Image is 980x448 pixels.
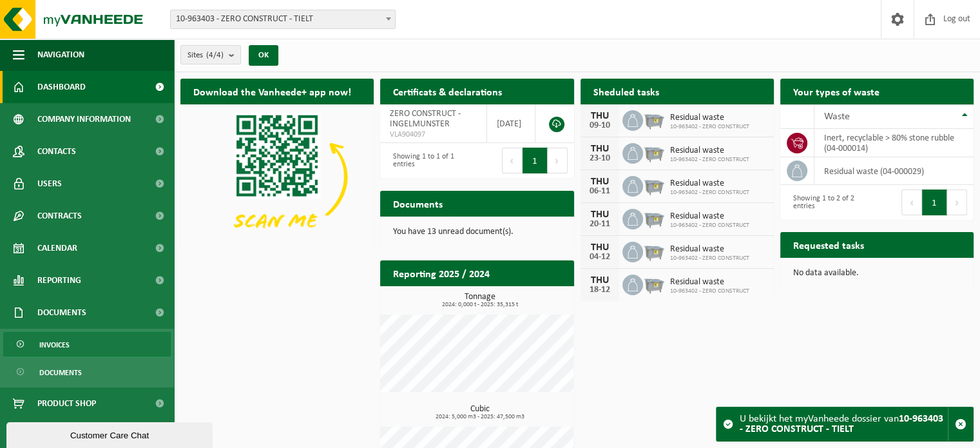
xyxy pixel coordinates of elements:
[6,420,215,448] iframe: chat widget
[901,190,922,215] button: Previous
[37,200,82,232] span: Contracts
[670,222,749,229] span: 10-963402 - ZERO CONSTRUCT
[37,387,96,420] span: Product Shop
[670,287,749,295] span: 10-963402 - ZERO CONSTRUCT
[39,333,70,357] span: Invoices
[793,269,961,278] p: No data available.
[780,232,877,257] h2: Requested tasks
[740,407,948,441] div: U bekijkt het myVanheede dossier van
[206,51,224,59] count: (4/4)
[587,144,613,154] div: THU
[587,220,613,229] div: 20-11
[670,179,749,189] span: Residual waste
[670,255,749,262] span: 10-963402 - ZERO CONSTRUCT
[780,79,892,104] h2: Your types of waste
[581,79,672,104] h2: Sheduled tasks
[670,123,749,131] span: 10-963402 - ZERO CONSTRUCT
[249,45,278,66] button: OK
[387,405,573,420] h3: Cubic
[502,148,523,173] button: Previous
[587,111,613,121] div: THU
[393,228,561,237] p: You have 13 unread document(s).
[587,177,613,187] div: THU
[787,188,870,217] div: Showing 1 to 2 of 2 entries
[643,273,665,295] img: WB-2500-GAL-GY-01
[380,260,503,286] h2: Reporting 2025 / 2024
[486,286,573,311] a: View reporting
[922,190,947,215] button: 1
[587,242,613,253] div: THU
[37,232,77,264] span: Calendar
[37,71,86,103] span: Dashboard
[387,302,573,308] span: 2024: 0,000 t - 2025: 35,315 t
[37,103,131,135] span: Company information
[740,414,943,434] strong: 10-963403 - ZERO CONSTRUCT - TIELT
[3,360,171,384] a: Documents
[487,104,536,143] td: [DATE]
[523,148,548,173] button: 1
[3,332,171,356] a: Invoices
[814,157,974,185] td: residual waste (04-000029)
[180,104,374,249] img: Download de VHEPlus App
[643,141,665,163] img: WB-2500-GAL-GY-01
[390,130,476,140] span: VLA904097
[380,79,515,104] h2: Certificats & declarations
[37,297,86,329] span: Documents
[643,108,665,130] img: WB-2500-GAL-GY-01
[387,146,470,175] div: Showing 1 to 1 of 1 entries
[39,360,82,385] span: Documents
[37,135,76,168] span: Contacts
[643,207,665,229] img: WB-2500-GAL-GY-01
[180,79,364,104] h2: Download the Vanheede+ app now!
[187,46,224,65] span: Sites
[587,121,613,130] div: 09-10
[390,109,461,129] span: ZERO CONSTRUCT - INGELMUNSTER
[670,156,749,164] span: 10-963402 - ZERO CONSTRUCT
[587,275,613,286] div: THU
[947,190,967,215] button: Next
[180,45,241,64] button: Sites(4/4)
[670,189,749,197] span: 10-963402 - ZERO CONSTRUCT
[643,174,665,196] img: WB-2500-GAL-GY-01
[643,240,665,262] img: WB-2500-GAL-GY-01
[587,286,613,295] div: 18-12
[670,211,749,222] span: Residual waste
[814,129,974,157] td: Inert, recyclable > 80% stone rubble (04-000014)
[387,414,573,420] span: 2024: 5,000 m3 - 2025: 47,500 m3
[380,191,456,216] h2: Documents
[37,264,81,297] span: Reporting
[587,209,613,220] div: THU
[587,187,613,196] div: 06-11
[824,112,850,122] span: Waste
[670,277,749,287] span: Residual waste
[171,10,395,28] span: 10-963403 - ZERO CONSTRUCT - TIELT
[670,113,749,123] span: Residual waste
[548,148,568,173] button: Next
[670,146,749,156] span: Residual waste
[170,10,396,29] span: 10-963403 - ZERO CONSTRUCT - TIELT
[37,39,84,71] span: Navigation
[670,244,749,255] span: Residual waste
[37,168,62,200] span: Users
[587,154,613,163] div: 23-10
[587,253,613,262] div: 04-12
[387,293,573,308] h3: Tonnage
